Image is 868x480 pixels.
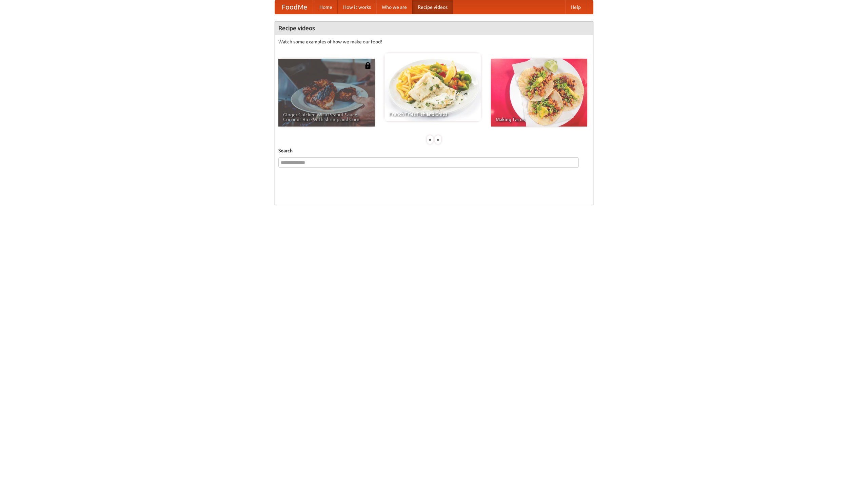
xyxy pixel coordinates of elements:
a: French Fries Fish and Chips [384,53,481,121]
div: « [427,135,433,144]
a: Making Tacos [491,59,587,127]
span: French Fries Fish and Chips [389,112,476,116]
span: Making Tacos [496,117,583,122]
a: How it works [338,0,376,14]
h4: Recipe videos [275,21,593,35]
p: Watch some examples of how we make our food! [278,38,590,45]
a: Who we are [376,0,412,14]
a: Recipe videos [412,0,453,14]
a: Home [314,0,338,14]
a: FoodMe [275,0,314,14]
img: 483408.png [364,62,371,69]
h5: Search [278,147,590,154]
a: Help [565,0,586,14]
div: » [435,135,441,144]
